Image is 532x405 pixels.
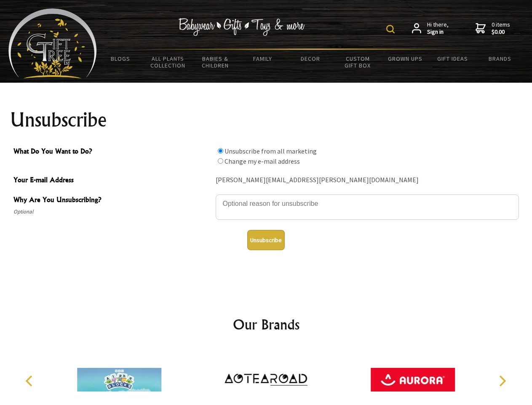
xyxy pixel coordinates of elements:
a: Brands [476,50,524,67]
h2: Our Brands [17,314,516,335]
span: Your E-mail Address [13,175,211,187]
img: Babyware - Gifts - Toys and more... [8,8,97,78]
a: 0 items$0.00 [476,21,510,36]
strong: Sign in [427,28,449,36]
span: Why Are You Unsubscribing? [13,194,211,207]
button: Previous [21,372,40,390]
img: Babywear - Gifts - Toys & more [179,18,305,36]
span: Hi there, [427,21,449,36]
a: BLOGS [97,50,144,67]
input: What Do You Want to Do? [218,148,223,154]
button: Unsubscribe [247,230,285,250]
label: Unsubscribe from all marketing [225,147,317,155]
a: Decor [286,50,334,67]
input: What Do You Want to Do? [218,158,223,164]
strong: $0.00 [492,28,510,36]
textarea: Why Are You Unsubscribing? [216,194,519,220]
img: product search [386,25,395,33]
a: Babies & Children [192,50,239,74]
a: All Plants Collection [144,50,192,74]
a: Family [239,50,287,67]
a: Custom Gift Box [334,50,382,74]
a: Gift Ideas [429,50,476,67]
span: Optional [13,207,211,217]
button: Next [493,372,511,390]
div: [PERSON_NAME][EMAIL_ADDRESS][PERSON_NAME][DOMAIN_NAME] [216,174,519,187]
span: 0 items [492,21,510,36]
a: Grown Ups [381,50,429,67]
span: What Do You Want to Do? [13,146,211,158]
h1: Unsubscribe [10,110,522,130]
a: Hi there,Sign in [412,21,449,36]
label: Change my e-mail address [225,157,300,165]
